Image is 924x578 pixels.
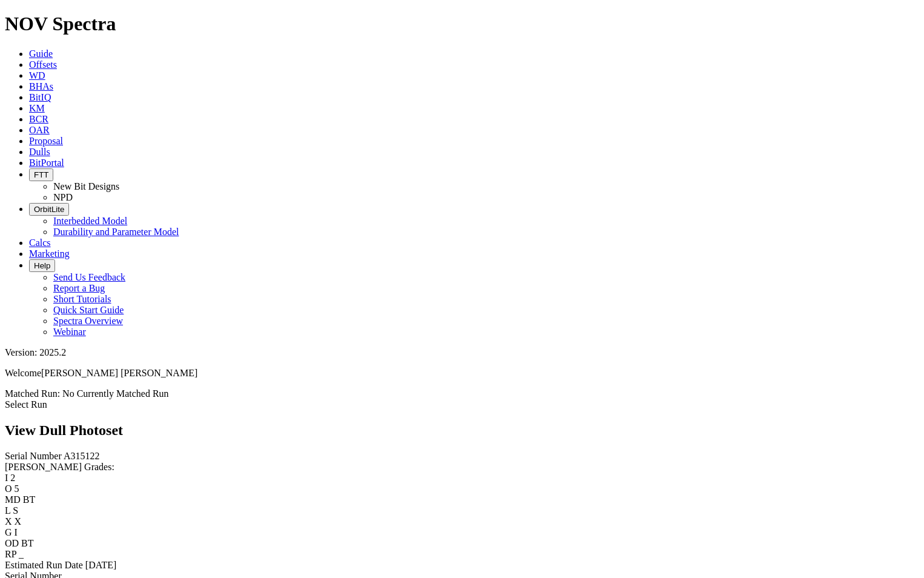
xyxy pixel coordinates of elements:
span: [DATE] [85,560,117,570]
a: Offsets [29,59,57,70]
span: FTT [34,170,48,179]
a: Send Us Feedback [53,272,125,282]
a: Report a Bug [53,283,105,293]
span: [PERSON_NAME] [PERSON_NAME] [41,368,197,378]
span: 5 [15,483,19,494]
a: Calcs [29,238,51,248]
a: BCR [29,114,48,124]
label: L [5,505,10,516]
label: OD [5,538,19,548]
h2: View Dull Photoset [5,422,919,439]
span: OrbitLite [34,205,64,214]
a: BitPortal [29,158,64,168]
label: MD [5,494,21,505]
label: Estimated Run Date [5,560,83,570]
span: X [15,516,22,527]
div: [PERSON_NAME] Grades: [5,462,919,473]
span: A315122 [64,451,100,461]
a: BHAs [29,81,53,91]
button: FTT [29,168,53,181]
span: 2 [10,473,15,483]
a: Durability and Parameter Model [53,227,179,237]
label: Serial Number [5,451,62,461]
a: KM [29,103,45,113]
a: Interbedded Model [53,216,127,226]
a: Select Run [5,399,47,410]
a: Spectra Overview [53,316,123,326]
a: Guide [29,48,53,59]
a: Proposal [29,136,63,146]
span: I [15,527,18,537]
a: New Bit Designs [53,181,119,191]
button: OrbitLite [29,203,69,216]
a: Quick Start Guide [53,305,124,315]
span: S [13,505,18,516]
div: Version: 2025.2 [5,347,919,358]
a: Dulls [29,147,50,157]
a: WD [29,70,45,81]
a: Marketing [29,248,70,259]
span: BT [21,538,33,548]
a: Short Tutorials [53,294,111,304]
span: Help [34,261,50,270]
h1: NOV Spectra [5,13,919,35]
span: No Currently Matched Run [62,388,169,399]
span: _ [19,549,24,559]
label: O [5,483,12,494]
span: Matched Run: [5,388,60,399]
a: BitIQ [29,92,51,102]
label: G [5,527,12,537]
p: Welcome [5,368,919,379]
label: I [5,473,8,483]
a: Webinar [53,327,86,337]
span: BT [23,494,35,505]
label: RP [5,549,16,559]
a: OAR [29,125,50,135]
button: Help [29,259,55,272]
a: NPD [53,192,73,202]
label: X [5,516,12,527]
